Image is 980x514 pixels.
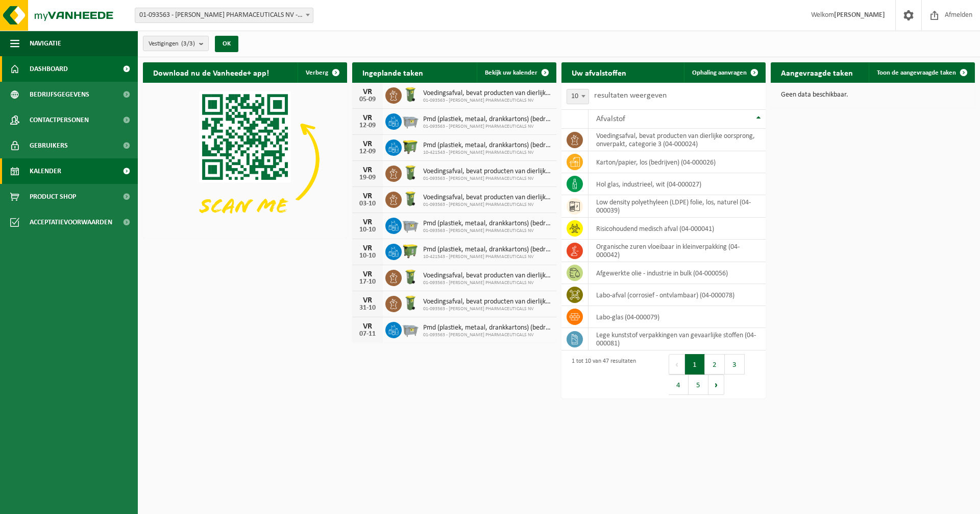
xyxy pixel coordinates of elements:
button: Vestigingen(3/3) [143,36,209,51]
div: VR [357,88,378,96]
button: Next [708,375,724,395]
span: Pmd (plastiek, metaal, drankkartons) (bedrijven) [423,142,551,150]
div: 17-10 [357,278,378,286]
span: Verberg [306,69,328,76]
div: 12-09 [357,148,378,155]
span: Toon de aangevraagde taken [877,69,956,76]
div: 12-09 [357,122,378,129]
h2: Uw afvalstoffen [561,62,636,82]
a: Bekijk uw kalender [477,62,555,83]
span: Pmd (plastiek, metaal, drankkartons) (bedrijven) [423,246,551,254]
span: 01-093563 - [PERSON_NAME] PHARMACEUTICALS NV [423,332,551,338]
div: 10-10 [357,226,378,233]
button: 5 [689,375,708,395]
td: voedingsafval, bevat producten van dierlijke oorsprong, onverpakt, categorie 3 (04-000024) [589,129,766,151]
div: VR [357,140,378,148]
button: 2 [705,354,725,375]
span: Voedingsafval, bevat producten van dierlijke oorsprong, onverpakt, categorie 3 [423,89,551,98]
img: WB-2500-GAL-GY-01 [402,112,419,129]
span: 01-093563 - PURNA PHARMACEUTICALS NV - PUURS-SINT-AMANDS [135,8,313,22]
span: Dashboard [30,56,68,82]
img: WB-2500-GAL-GY-01 [402,216,419,233]
p: Geen data beschikbaar. [781,91,965,99]
div: VR [357,166,378,174]
td: organische zuren vloeibaar in kleinverpakking (04-000042) [589,240,766,262]
button: 1 [685,354,705,375]
a: Toon de aangevraagde taken [869,62,974,83]
span: Gebruikers [30,133,68,158]
img: WB-2500-GAL-GY-01 [402,320,419,338]
span: Voedingsafval, bevat producten van dierlijke oorsprong, onverpakt, categorie 3 [423,168,551,176]
span: 01-093563 - PURNA PHARMACEUTICALS NV - PUURS-SINT-AMANDS [135,8,313,23]
td: lege kunststof verpakkingen van gevaarlijke stoffen (04-000081) [589,328,766,351]
label: resultaten weergeven [594,91,667,100]
td: labo-afval (corrosief - ontvlambaar) (04-000078) [589,284,766,306]
div: 07-11 [357,331,378,338]
div: 31-10 [357,305,378,312]
div: 19-09 [357,174,378,181]
span: 01-093563 - [PERSON_NAME] PHARMACEUTICALS NV [423,176,551,182]
span: 10-421543 - [PERSON_NAME] PHARMACEUTICALS NV [423,254,551,260]
img: WB-0140-HPE-GN-50 [402,190,419,207]
div: 03-10 [357,200,378,207]
div: 05-09 [357,96,378,103]
span: Kalender [30,158,61,184]
span: 10 [567,89,589,104]
div: 1 tot 10 van 47 resultaten [567,353,636,396]
span: Afvalstof [596,115,625,123]
span: 01-093563 - [PERSON_NAME] PHARMACEUTICALS NV [423,306,551,312]
span: 01-093563 - [PERSON_NAME] PHARMACEUTICALS NV [423,202,551,208]
span: 01-093563 - [PERSON_NAME] PHARMACEUTICALS NV [423,98,551,104]
span: 01-093563 - [PERSON_NAME] PHARMACEUTICALS NV [423,228,551,234]
div: VR [357,218,378,226]
span: Product Shop [30,184,76,209]
img: WB-1100-HPE-GN-50 [402,138,419,155]
img: Download de VHEPlus App [143,83,347,236]
button: OK [215,36,238,52]
img: WB-0140-HPE-GN-50 [402,294,419,312]
span: Pmd (plastiek, metaal, drankkartons) (bedrijven) [423,115,551,124]
img: WB-0140-HPE-GN-50 [402,86,419,103]
a: Ophaling aanvragen [684,62,765,83]
div: VR [357,296,378,305]
h2: Download nu de Vanheede+ app! [143,62,279,82]
span: Voedingsafval, bevat producten van dierlijke oorsprong, onverpakt, categorie 3 [423,298,551,306]
td: risicohoudend medisch afval (04-000041) [589,218,766,240]
td: hol glas, industrieel, wit (04-000027) [589,173,766,195]
span: Contactpersonen [30,107,89,133]
span: Pmd (plastiek, metaal, drankkartons) (bedrijven) [423,324,551,332]
td: karton/papier, los (bedrijven) (04-000026) [589,151,766,173]
span: Bekijk uw kalender [485,69,537,76]
td: labo-glas (04-000079) [589,306,766,328]
span: Vestigingen [149,36,195,52]
span: Bedrijfsgegevens [30,82,89,107]
div: VR [357,322,378,331]
button: Verberg [298,62,346,83]
span: Ophaling aanvragen [692,69,747,76]
h2: Ingeplande taken [352,62,433,82]
td: afgewerkte olie - industrie in bulk (04-000056) [589,262,766,284]
button: 3 [725,354,745,375]
img: WB-0140-HPE-GN-50 [402,268,419,286]
span: Pmd (plastiek, metaal, drankkartons) (bedrijven) [423,220,551,228]
h2: Aangevraagde taken [771,62,863,82]
span: 10-421543 - [PERSON_NAME] PHARMACEUTICALS NV [423,150,551,156]
div: 10-10 [357,252,378,260]
strong: [PERSON_NAME] [834,11,885,19]
img: WB-0140-HPE-GN-50 [402,164,419,181]
div: VR [357,270,378,278]
div: VR [357,192,378,200]
span: 01-093563 - [PERSON_NAME] PHARMACEUTICALS NV [423,280,551,286]
span: 01-093563 - [PERSON_NAME] PHARMACEUTICALS NV [423,124,551,130]
img: WB-1100-HPE-GN-50 [402,242,419,260]
span: Navigatie [30,31,61,56]
count: (3/3) [181,40,195,47]
div: VR [357,244,378,252]
button: Previous [669,354,685,375]
span: Voedingsafval, bevat producten van dierlijke oorsprong, onverpakt, categorie 3 [423,272,551,280]
div: VR [357,114,378,122]
span: 10 [567,89,589,104]
td: low density polyethyleen (LDPE) folie, los, naturel (04-000039) [589,195,766,218]
span: Acceptatievoorwaarden [30,209,112,235]
button: 4 [669,375,689,395]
